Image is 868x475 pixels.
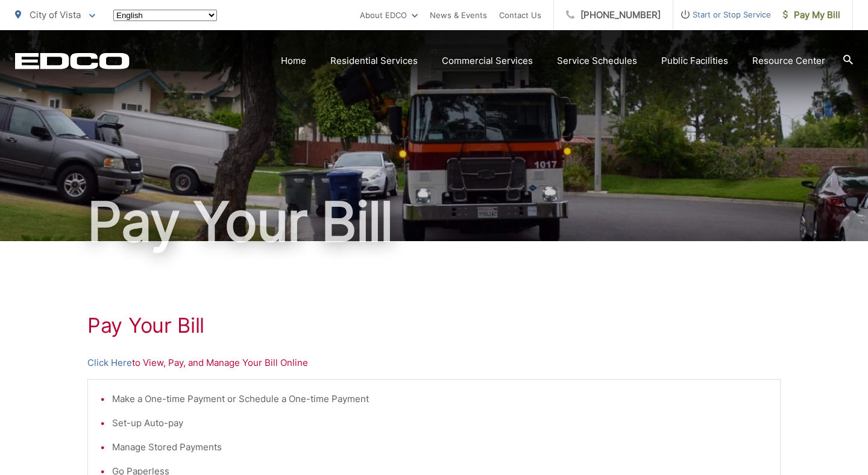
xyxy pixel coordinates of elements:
a: News & Events [430,8,487,22]
a: Service Schedules [557,54,637,68]
span: City of Vista [30,9,81,20]
a: About EDCO [360,8,418,22]
h1: Pay Your Bill [87,313,781,338]
a: Public Facilities [661,54,728,68]
a: Resource Center [752,54,825,68]
a: Residential Services [330,54,418,68]
p: to View, Pay, and Manage Your Bill Online [87,356,781,370]
li: Make a One-time Payment or Schedule a One-time Payment [112,392,768,406]
li: Set-up Auto-pay [112,416,768,430]
a: Contact Us [499,8,541,22]
a: Click Here [87,356,132,370]
a: EDCD logo. Return to the homepage. [15,52,130,69]
h1: Pay Your Bill [15,192,853,252]
a: Home [281,54,306,68]
a: Commercial Services [442,54,533,68]
span: Pay My Bill [783,8,840,22]
li: Manage Stored Payments [112,440,768,455]
select: Select a language [113,10,217,21]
